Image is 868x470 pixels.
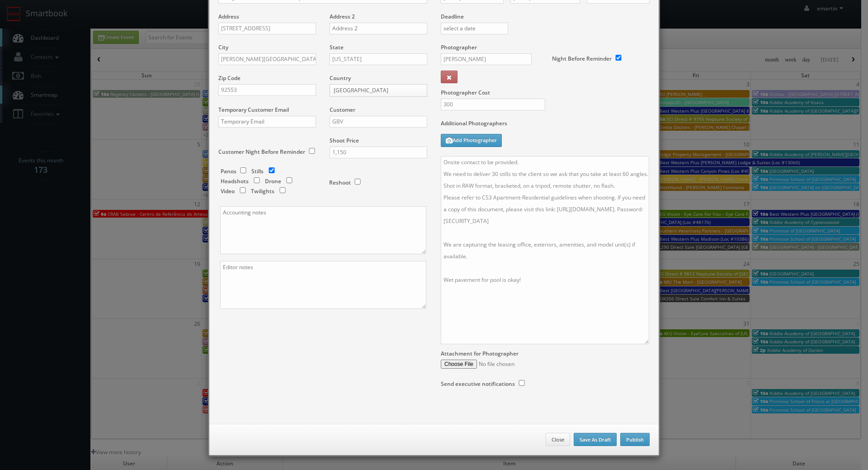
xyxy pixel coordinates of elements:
a: [GEOGRAPHIC_DATA] [330,84,427,97]
label: Country [330,74,351,82]
label: State [330,43,344,51]
label: City [218,43,228,51]
label: Deadline [434,13,656,20]
input: Select a photographer [441,53,532,65]
label: Customer Night Before Reminder [218,148,305,156]
input: Address 2 [330,23,427,34]
button: Add Photographer [441,134,502,147]
button: Save As Draft [574,433,617,446]
label: Customer [330,106,355,114]
label: Twilights [251,187,274,195]
label: Photographer Cost [434,89,656,96]
label: Shoot Price [330,137,359,144]
label: Reshoot [329,179,351,186]
label: Send executive notifications [441,380,515,388]
label: Temporary Customer Email [218,106,289,114]
label: Additional Photographers [441,119,650,132]
label: Headshots [221,177,249,185]
button: Publish [620,433,650,446]
label: Night Before Reminder [552,55,612,62]
button: Close [546,433,570,446]
label: Attachment for Photographer [441,350,519,357]
label: Video [221,187,235,195]
span: [GEOGRAPHIC_DATA] [334,85,415,96]
input: Temporary Email [218,116,316,128]
input: Shoot Price [330,147,427,158]
input: Select a state [330,53,427,65]
input: Photographer Cost [441,99,545,110]
input: Select a customer [330,116,427,128]
label: Address [218,13,239,20]
label: Address 2 [330,13,355,20]
input: Zip Code [218,84,316,96]
input: Address [218,23,316,34]
label: Stills [251,167,264,175]
label: Zip Code [218,74,241,82]
label: Photographer [441,43,477,51]
label: Drone [265,177,281,185]
label: Panos [221,167,236,175]
input: City [218,53,316,65]
input: select a date [441,23,508,34]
